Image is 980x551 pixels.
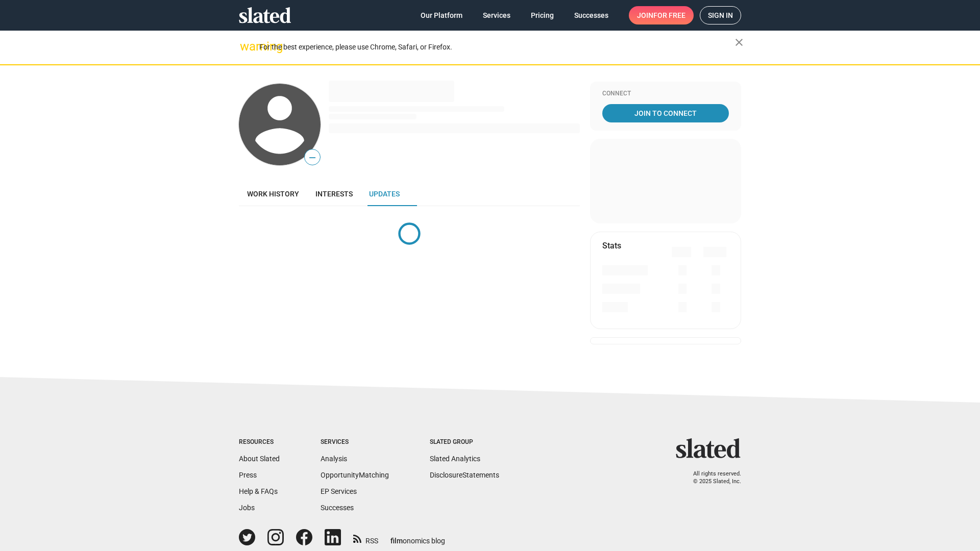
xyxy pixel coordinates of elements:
mat-card-title: Stats [602,240,621,251]
a: Our Platform [412,6,471,24]
div: Slated Group [430,438,499,446]
a: About Slated [239,455,280,463]
a: Jobs [239,504,255,512]
a: Pricing [523,6,562,24]
a: Successes [321,504,354,512]
span: Work history [247,190,299,198]
a: Updates [361,182,408,206]
a: Analysis [321,455,347,463]
a: DisclosureStatements [430,471,499,479]
div: Resources [239,438,280,446]
a: OpportunityMatching [321,471,389,479]
span: Our Platform [421,6,462,24]
span: Updates [369,190,400,198]
mat-icon: warning [240,40,252,53]
mat-icon: close [733,36,745,48]
a: Joinfor free [629,6,694,24]
span: Successes [574,6,608,24]
span: Sign in [708,7,733,24]
p: All rights reserved. © 2025 Slated, Inc. [682,470,741,485]
a: Services [475,6,519,24]
a: EP Services [321,487,357,495]
span: — [305,151,320,164]
span: for free [653,6,685,24]
div: Connect [602,90,729,98]
span: film [390,537,403,545]
a: filmonomics blog [390,528,445,546]
span: Join To Connect [604,104,727,122]
a: Press [239,471,257,479]
a: Work history [239,182,307,206]
span: Interests [315,190,353,198]
a: Interests [307,182,361,206]
a: RSS [353,530,378,546]
div: For the best experience, please use Chrome, Safari, or Firefox. [259,40,735,54]
span: Pricing [531,6,554,24]
a: Successes [566,6,617,24]
a: Help & FAQs [239,487,278,495]
span: Join [637,6,685,24]
a: Sign in [700,6,741,24]
span: Services [483,6,510,24]
a: Join To Connect [602,104,729,122]
div: Services [321,438,389,446]
a: Slated Analytics [430,455,480,463]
